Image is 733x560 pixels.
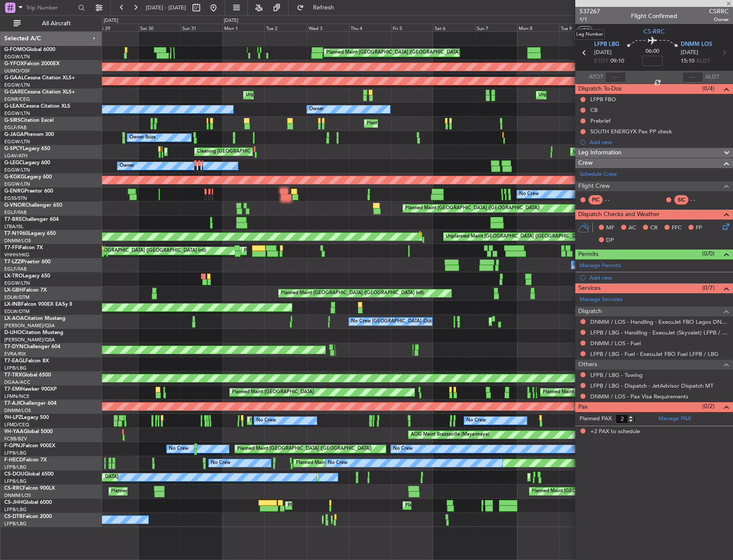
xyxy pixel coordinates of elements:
[4,443,23,449] span: F-GPNJ
[589,73,603,81] span: ATOT
[4,330,22,335] span: D-IJHO
[326,46,461,59] div: Planned Maint [GEOGRAPHIC_DATA] ([GEOGRAPHIC_DATA])
[4,104,70,109] a: G-LEAXCessna Citation XLS
[4,500,52,505] a: CS-JHHGlobal 6000
[256,414,276,427] div: No Crew
[610,57,624,66] span: 09:10
[590,428,640,436] span: +2 PAX to schedule
[475,24,517,31] div: Sun 7
[578,148,622,158] span: Leg Information
[4,138,30,145] a: EGGW/LTN
[4,203,62,208] a: G-VNORChallenger 650
[366,117,502,130] div: Planned Maint [GEOGRAPHIC_DATA] ([GEOGRAPHIC_DATA])
[643,27,665,36] span: CS-RRC
[4,302,72,307] a: LX-INBFalcon 900EX EASy II
[9,17,93,30] button: All Aircraft
[26,1,75,14] input: Trip Number
[4,407,31,414] a: DNMM/LOS
[4,337,55,343] a: [PERSON_NAME]/QSA
[4,259,22,265] span: T7-LZZI
[4,189,53,194] a: G-ENRGPraetor 600
[96,24,138,31] div: Fri 29
[249,414,345,427] div: Planned Maint Nice ([GEOGRAPHIC_DATA])
[111,485,246,498] div: Planned Maint [GEOGRAPHIC_DATA] ([GEOGRAPHIC_DATA])
[466,414,486,427] div: No Crew
[4,223,24,230] a: LTBA/ISL
[391,24,433,31] div: Fri 5
[328,457,348,470] div: No Crew
[4,472,54,477] a: CS-DOUGlobal 6500
[578,84,622,94] span: Dispatch To-Dos
[4,96,30,102] a: EGNR/CEG
[589,138,729,146] div: Add new
[4,175,24,180] span: G-KGKG
[519,188,539,201] div: No Crew
[578,210,660,220] span: Dispatch Checks and Weather
[4,238,31,244] a: DNMM/LOS
[4,124,27,131] a: EGLF/FAB
[4,422,29,428] a: LFMD/CEQ
[590,329,729,336] a: LFPB / LBG - Handling - ExecuJet (Skyvalet) LFPB / LBG
[4,104,23,109] span: G-LEAX
[120,160,134,172] div: Owner
[580,295,622,304] a: Manage Services
[405,499,540,512] div: Planned Maint [GEOGRAPHIC_DATA] ([GEOGRAPHIC_DATA])
[4,436,27,442] a: FCBB/BZV
[351,315,448,328] div: No Crew [GEOGRAPHIC_DATA] (Dublin Intl)
[4,478,27,485] a: LFPB/LBG
[4,252,30,258] a: VHHH/HKG
[307,24,349,31] div: Wed 3
[4,153,27,159] a: LGAV/ATH
[22,21,90,27] span: All Aircraft
[4,217,59,222] a: T7-BREChallenger 604
[296,457,431,470] div: Planned Maint [GEOGRAPHIC_DATA] ([GEOGRAPHIC_DATA])
[578,250,598,259] span: Permits
[4,344,60,349] a: T7-DYNChallenger 604
[4,472,24,477] span: CS-DOU
[681,48,698,57] span: [DATE]
[590,106,598,114] div: CB
[4,132,54,137] a: G-JAGAPhenom 300
[709,7,729,16] span: CSRRC
[580,7,600,16] span: 537267
[517,24,559,31] div: Mon 8
[4,514,52,519] a: CS-DTRFalcon 2000
[4,167,30,173] a: EGGW/LTN
[4,209,27,216] a: EGLF/FAB
[138,24,180,31] div: Sat 30
[590,393,688,400] a: DNMM / LOS - Pax Visa Requirements
[674,195,688,205] div: SIC
[590,128,672,135] div: SOUTH ENERGYX Pax PP check
[606,236,614,245] span: DP
[646,47,659,56] span: 06:00
[631,12,677,21] div: Flight Confirmed
[4,146,50,151] a: G-SPCYLegacy 650
[4,288,47,293] a: LX-GBHFalcon 7X
[4,401,57,406] a: T7-AJIChallenger 604
[658,415,691,423] a: Manage PAX
[702,402,715,411] span: (0/2)
[4,61,24,66] span: G-YFOX
[281,287,424,300] div: Planned Maint [GEOGRAPHIC_DATA] ([GEOGRAPHIC_DATA] Intl)
[146,4,186,12] span: [DATE] - [DATE]
[590,371,643,379] a: LFPB / LBG - Towing
[4,358,25,364] span: T7-EAGL
[578,360,597,370] span: Others
[293,1,344,15] button: Refresh
[264,24,306,31] div: Tue 2
[4,379,30,385] a: DGAA/ACC
[702,249,715,258] span: (0/0)
[4,401,20,406] span: T7-AJI
[4,274,50,279] a: LX-TROLegacy 650
[4,486,23,491] span: CS-RRC
[4,68,30,74] a: UUMO/OSF
[393,443,413,455] div: No Crew
[4,90,24,95] span: G-GARE
[4,443,55,449] a: F-GPNJFalcon 900EX
[491,315,626,328] div: Planned Maint [GEOGRAPHIC_DATA] ([GEOGRAPHIC_DATA])
[580,170,617,179] a: Schedule Crew
[4,146,23,151] span: G-SPCY
[4,330,63,335] a: D-IJHOCitation Mustang
[594,48,612,57] span: [DATE]
[590,382,713,389] a: LFPB / LBG - Dispatch - JetAdvisor Dispatch MT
